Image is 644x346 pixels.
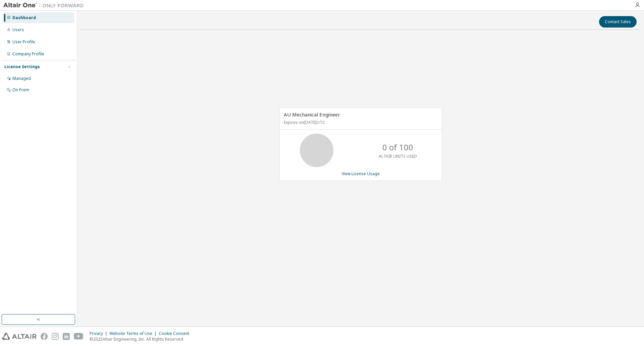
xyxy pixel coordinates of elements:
[109,331,159,336] div: Website Terms of Use
[74,333,84,340] img: youtube.svg
[41,333,48,340] img: facebook.svg
[12,15,36,20] div: Dashboard
[284,111,340,118] span: AU Mechanical Engineer
[379,153,417,159] p: ALTAIR UNITS USED
[63,333,70,340] img: linkedin.svg
[90,331,109,336] div: Privacy
[90,336,193,342] p: © 2025 Altair Engineering, Inc. All Rights Reserved.
[284,119,436,125] p: Expires on [DATE] UTC
[599,16,637,28] button: Contact Sales
[12,27,24,33] div: Users
[12,76,31,81] div: Managed
[52,333,59,340] img: instagram.svg
[159,331,193,336] div: Cookie Consent
[12,51,44,57] div: Company Profile
[3,2,87,9] img: Altair One
[2,333,37,340] img: altair_logo.svg
[12,87,29,93] div: On Prem
[342,171,380,177] a: View License Usage
[4,64,40,69] div: License Settings
[12,39,35,45] div: User Profile
[382,142,413,153] p: 0 of 100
